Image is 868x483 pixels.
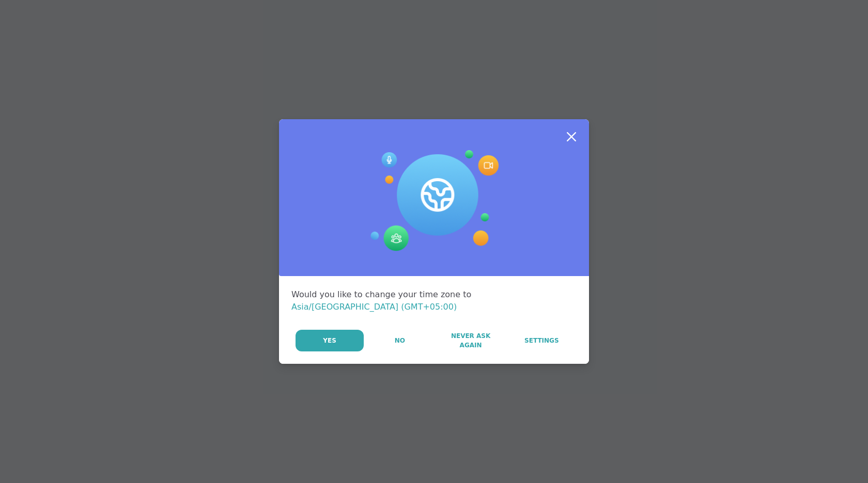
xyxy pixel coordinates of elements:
button: Yes [296,330,364,351]
span: Yes [323,336,336,345]
span: Asia/[GEOGRAPHIC_DATA] (GMT+05:00) [291,302,457,312]
button: Never Ask Again [436,330,505,351]
span: Settings [524,336,559,345]
img: Session Experience [369,150,499,251]
a: Settings [507,330,577,351]
button: No [365,330,435,351]
span: No [395,336,405,345]
div: Would you like to change your time zone to [291,288,577,313]
span: Never Ask Again [441,331,500,350]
